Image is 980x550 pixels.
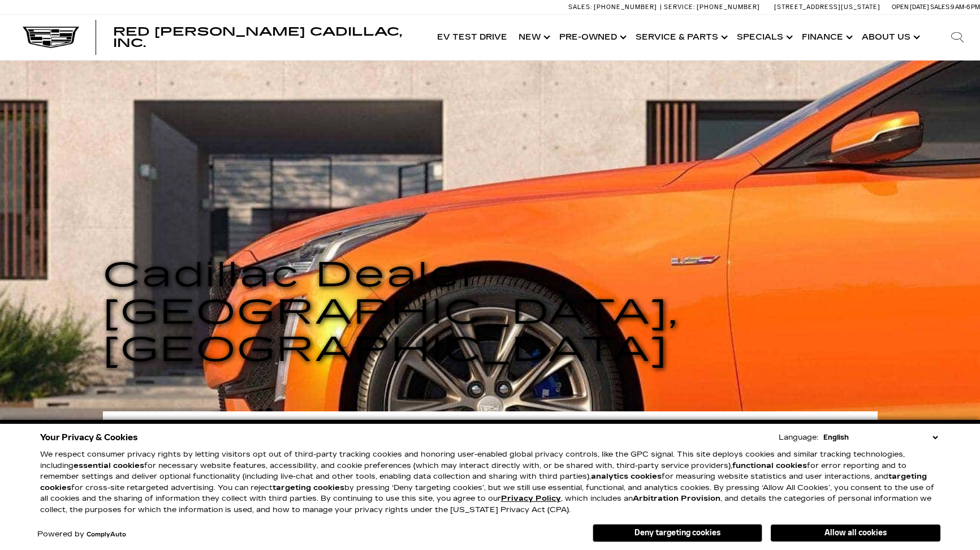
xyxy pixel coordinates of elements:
[732,461,807,470] strong: functional cookies
[930,3,951,11] span: Sales:
[796,15,856,60] a: Finance
[568,3,592,11] span: Sales:
[660,4,763,10] a: Service: [PHONE_NUMBER]
[37,531,126,538] div: Powered by
[568,4,660,10] a: Sales: [PHONE_NUMBER]
[40,472,927,492] strong: targeting cookies
[554,15,630,60] a: Pre-Owned
[951,3,980,11] span: 9 AM-6 PM
[103,255,679,370] span: Cadillac Dealer [GEOGRAPHIC_DATA], [GEOGRAPHIC_DATA]
[779,434,818,441] div: Language:
[23,27,79,48] img: Cadillac Dark Logo with Cadillac White Text
[501,494,561,503] a: Privacy Policy
[87,531,126,538] a: ComplyAuto
[431,15,513,60] a: EV Test Drive
[892,3,929,11] span: Open [DATE]
[771,525,940,542] button: Allow all cookies
[513,15,554,60] a: New
[821,432,940,443] select: Language Select
[697,3,760,11] span: [PHONE_NUMBER]
[40,449,940,515] p: We respect consumer privacy rights by letting visitors opt out of third-party tracking cookies an...
[113,26,420,49] a: Red [PERSON_NAME] Cadillac, Inc.
[40,429,138,445] span: Your Privacy & Cookies
[774,3,880,11] a: [STREET_ADDRESS][US_STATE]
[731,15,796,60] a: Specials
[664,3,695,11] span: Service:
[594,3,657,11] span: [PHONE_NUMBER]
[113,25,402,50] span: Red [PERSON_NAME] Cadillac, Inc.
[273,483,344,492] strong: targeting cookies
[633,494,720,503] strong: Arbitration Provision
[856,15,923,60] a: About Us
[591,472,662,481] strong: analytics cookies
[74,461,144,470] strong: essential cookies
[593,524,762,542] button: Deny targeting cookies
[630,15,731,60] a: Service & Parts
